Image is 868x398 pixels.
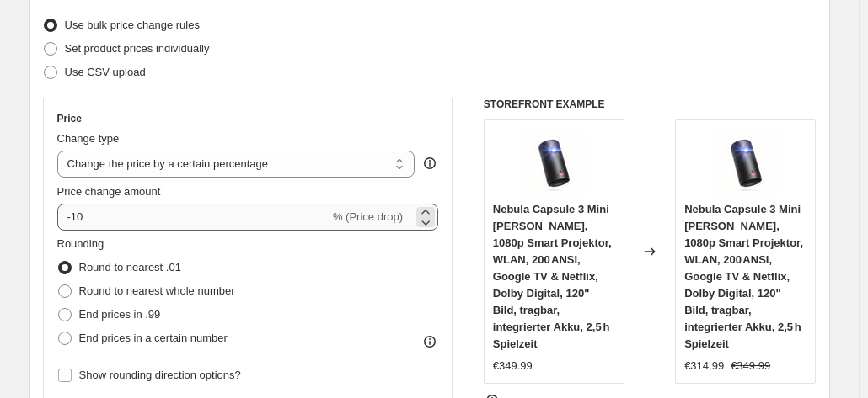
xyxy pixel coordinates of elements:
span: Set product prices individually [65,42,210,55]
span: Change type [57,132,120,145]
img: 51_-qTZwcNL_80x.jpg [520,129,587,196]
input: -15 [57,204,330,231]
strike: €349.99 [731,358,770,374]
span: % (Price drop) [333,210,403,223]
span: Use CSV upload [65,66,146,78]
h3: Price [57,112,82,125]
span: End prices in .99 [79,308,161,321]
div: help [421,155,438,172]
h6: STOREFRONT EXAMPLE [484,98,817,111]
div: €349.99 [493,358,533,374]
span: Round to nearest whole number [79,284,235,297]
span: Nebula Capsule 3 Mini [PERSON_NAME], 1080p Smart Projektor, WLAN, 200 ANSI, Google TV & Netflix, ... [493,203,612,350]
span: Rounding [57,237,104,250]
div: €314.99 [684,358,724,374]
span: Show rounding direction options? [79,369,241,381]
img: 51_-qTZwcNL_80x.jpg [712,129,780,196]
span: Round to nearest .01 [79,261,181,273]
span: Use bulk price change rules [65,19,200,31]
span: Price change amount [57,185,161,198]
span: End prices in a certain number [79,332,228,344]
span: Nebula Capsule 3 Mini [PERSON_NAME], 1080p Smart Projektor, WLAN, 200 ANSI, Google TV & Netflix, ... [684,203,803,350]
